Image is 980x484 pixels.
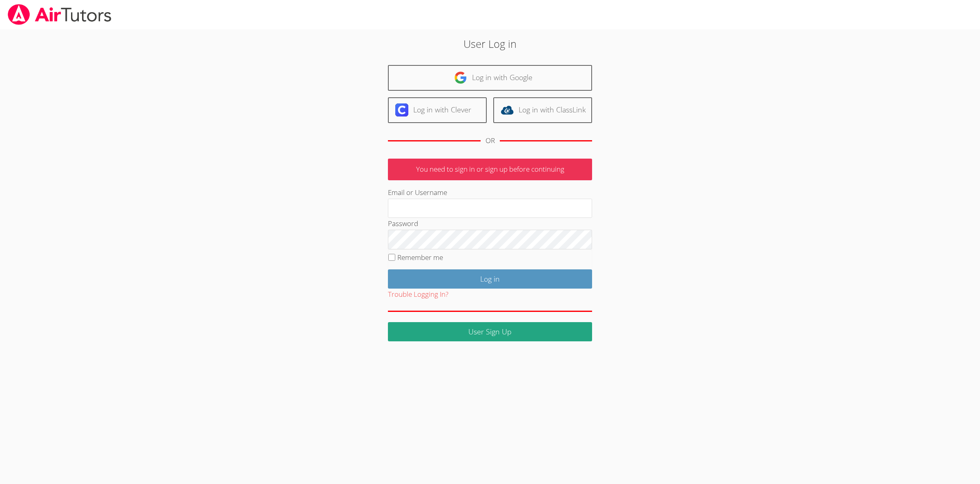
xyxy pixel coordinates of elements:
[501,103,514,117] img: classlink-logo-d6bb404cc1216ec64c9a2012d9dc4662098be43eaf13dc465df04b49fa7ab582.svg
[388,269,592,289] input: Log in
[388,65,592,91] a: Log in with Google
[7,4,112,25] img: airtutors_banner-c4298cdbf04f3fff15de1276eac7730deb9818008684d7c2e4769d2f7ddbe033.png
[388,188,447,197] label: Email or Username
[493,97,592,123] a: Log in with ClassLink
[388,97,487,123] a: Log in with Clever
[388,322,592,341] a: User Sign Up
[388,219,418,228] label: Password
[486,135,495,147] div: OR
[388,289,448,300] button: Trouble Logging In?
[225,36,755,52] h2: User Log in
[454,71,467,84] img: google-logo-50288ca7cdecda66e5e0955fdab243c47b7ad437acaf1139b6f446037453330a.svg
[388,159,592,180] p: You need to sign in or sign up before continuing
[397,253,443,262] label: Remember me
[395,103,408,117] img: clever-logo-6eab21bc6e7a338710f1a6ff85c0baf02591cd810cc4098c63d3a4b26e2feb20.svg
